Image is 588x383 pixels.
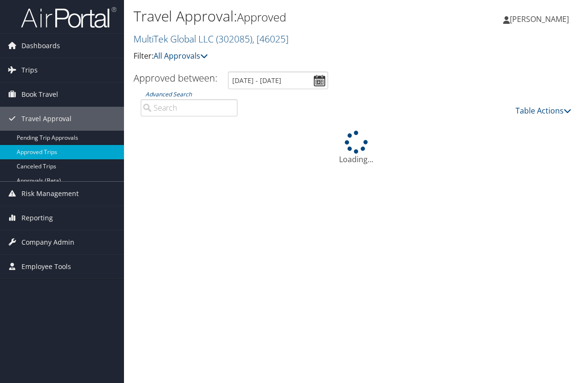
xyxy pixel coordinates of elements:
[134,131,578,165] div: Loading...
[21,107,72,131] span: Travel Approval
[21,206,53,230] span: Reporting
[216,32,252,45] span: ( 302085 )
[134,72,217,84] h3: Approved between:
[141,99,237,116] input: Advanced Search
[134,50,430,62] p: Filter:
[21,6,116,29] img: airportal-logo.png
[134,32,289,45] a: MultiTek Global LLC
[154,51,208,61] a: All Approvals
[228,72,328,89] input: [DATE] - [DATE]
[21,230,74,254] span: Company Admin
[21,255,71,279] span: Employee Tools
[145,90,192,98] a: Advanced Search
[21,58,38,82] span: Trips
[237,9,286,25] small: Approved
[516,105,571,116] a: Table Actions
[21,182,79,206] span: Risk Management
[21,34,60,58] span: Dashboards
[21,83,58,106] span: Book Travel
[510,14,569,24] span: [PERSON_NAME]
[503,5,578,33] a: [PERSON_NAME]
[252,32,289,45] span: , [ 46025 ]
[134,6,430,26] h1: Travel Approval:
